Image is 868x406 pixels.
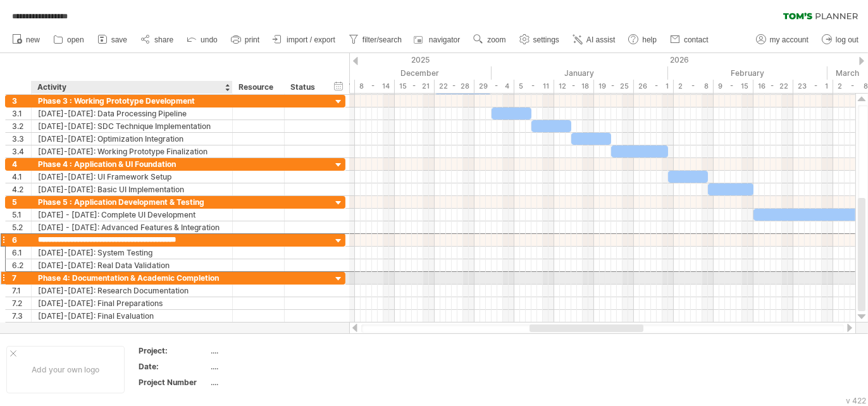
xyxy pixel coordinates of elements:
[435,80,474,93] div: 22 - 28
[67,35,84,44] span: open
[429,35,460,44] span: navigator
[684,35,709,44] span: contact
[139,361,208,372] div: Date:
[38,209,226,221] div: [DATE] - [DATE]: Complete UI Development
[516,32,563,48] a: settings
[355,80,395,93] div: 8 - 14
[228,32,263,48] a: print
[753,80,793,93] div: 16 - 22
[38,196,226,208] div: Phase 5 : Application Development & Testing
[9,32,44,48] a: new
[211,377,317,388] div: ....
[211,361,317,372] div: ....
[674,80,714,93] div: 2 - 8
[345,32,406,48] a: filter/search
[625,32,660,48] a: help
[290,81,318,94] div: Status
[12,183,31,195] div: 4.2
[38,183,226,195] div: [DATE]-[DATE]: Basic UI Implementation
[201,35,218,44] span: undo
[38,297,226,309] div: [DATE]-[DATE]: Final Preparations
[211,345,317,356] div: ....
[12,285,31,297] div: 7.1
[12,234,31,246] div: 6
[270,32,339,48] a: import / export
[12,297,31,309] div: 7.2
[533,35,559,44] span: settings
[38,120,226,132] div: [DATE]-[DATE]: SDC Technique Implementation
[586,35,615,44] span: AI assist
[12,259,31,271] div: 6.2
[139,345,208,356] div: Project:
[12,133,31,145] div: 3.3
[38,247,226,259] div: [DATE]-[DATE]: System Testing
[12,145,31,157] div: 3.4
[38,158,226,170] div: Phase 4 : Application & UI Foundation
[819,32,862,48] a: log out
[38,259,226,271] div: [DATE]-[DATE]: Real Data Validation
[38,145,226,157] div: [DATE]-[DATE]: Working Prototype Finalization
[38,95,226,107] div: Phase 3 : Working Prototype Development
[12,171,31,183] div: 4.1
[770,35,809,44] span: my account
[12,95,31,107] div: 3
[12,247,31,259] div: 6.1
[38,310,226,322] div: [DATE]-[DATE]: Final Evaluation
[183,32,221,48] a: undo
[634,80,674,93] div: 26 - 1
[12,209,31,221] div: 5.1
[50,32,88,48] a: open
[38,285,226,297] div: [DATE]-[DATE]: Research Documentation
[363,35,402,44] span: filter/search
[714,80,753,93] div: 9 - 15
[139,377,208,388] div: Project Number
[12,196,31,208] div: 5
[554,80,594,93] div: 12 - 18
[836,35,859,44] span: log out
[94,32,131,48] a: save
[137,32,177,48] a: share
[245,35,259,44] span: print
[12,158,31,170] div: 4
[239,81,277,94] div: Resource
[154,35,173,44] span: share
[12,108,31,120] div: 3.1
[38,272,226,284] div: Phase 4: Documentation & Academic Completion
[569,32,619,48] a: AI assist
[12,272,31,284] div: 7
[12,221,31,233] div: 5.2
[38,108,226,120] div: [DATE]-[DATE]: Data Processing Pipeline
[315,66,492,80] div: December 2025
[38,171,226,183] div: [DATE]-[DATE]: UI Framework Setup
[12,310,31,322] div: 7.3
[395,80,435,93] div: 15 - 21
[38,133,226,145] div: [DATE]-[DATE]: Optimization Integration
[412,32,464,48] a: navigator
[26,35,40,44] span: new
[470,32,509,48] a: zoom
[474,80,514,93] div: 29 - 4
[487,35,505,44] span: zoom
[38,221,226,233] div: [DATE] - [DATE]: Advanced Features & Integration
[642,35,657,44] span: help
[12,120,31,132] div: 3.2
[492,66,668,80] div: January 2026
[668,66,828,80] div: February 2026
[6,346,125,393] div: Add your own logo
[37,81,225,94] div: Activity
[753,32,812,48] a: my account
[793,80,833,93] div: 23 - 1
[667,32,712,48] a: contact
[846,396,866,405] div: v 422
[514,80,554,93] div: 5 - 11
[287,35,335,44] span: import / export
[594,80,634,93] div: 19 - 25
[111,35,127,44] span: save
